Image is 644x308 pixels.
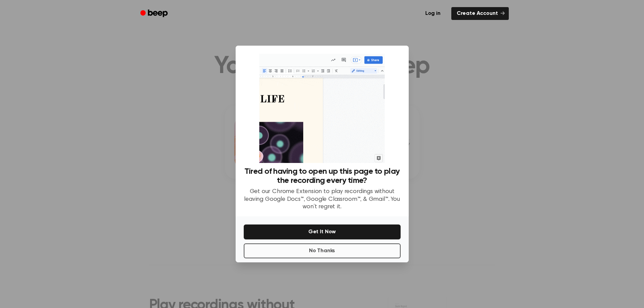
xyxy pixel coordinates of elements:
a: Beep [136,7,174,20]
button: No Thanks [244,243,401,258]
button: Get It Now [244,224,401,239]
a: Create Account [451,7,509,20]
h3: Tired of having to open up this page to play the recording every time? [244,167,401,185]
img: Beep extension in action [259,54,385,163]
a: Log in [419,6,447,21]
p: Get our Chrome Extension to play recordings without leaving Google Docs™, Google Classroom™, & Gm... [244,188,401,211]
